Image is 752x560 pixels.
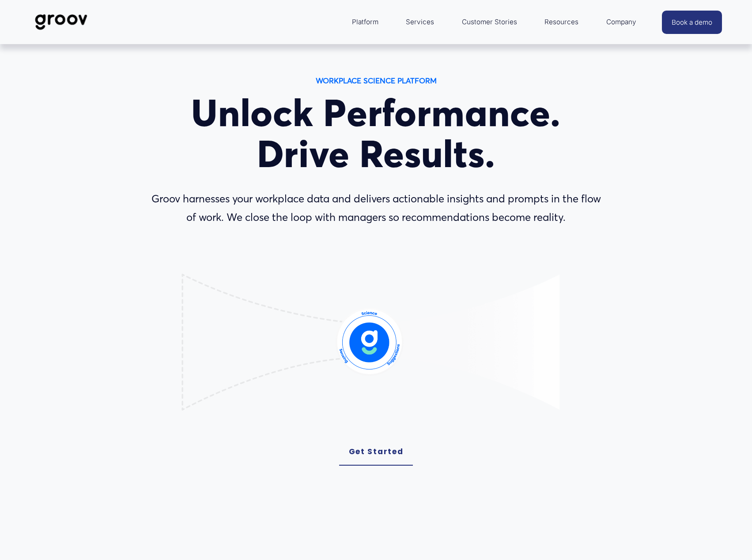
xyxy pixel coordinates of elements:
[348,11,383,33] a: folder dropdown
[339,438,413,466] a: Get Started
[544,16,578,28] span: Resources
[540,11,583,33] a: folder dropdown
[606,16,636,28] span: Company
[316,76,437,85] strong: WORKPLACE SCIENCE PLATFORM
[145,93,607,175] h1: Unlock Performance. Drive Results.
[401,11,438,33] a: Services
[602,11,641,33] a: folder dropdown
[145,190,607,228] p: Groov harnesses your workplace data and delivers actionable insights and prompts in the flow of w...
[30,7,92,37] img: Groov | Workplace Science Platform | Unlock Performance | Drive Results
[352,16,378,28] span: Platform
[457,11,521,33] a: Customer Stories
[662,11,722,34] a: Book a demo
